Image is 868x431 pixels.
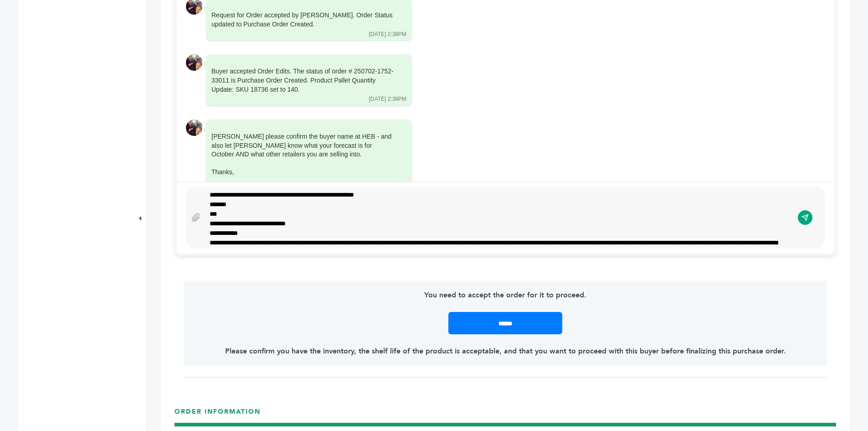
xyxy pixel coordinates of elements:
[209,290,801,301] p: You need to accept the order for it to proceed.
[369,31,406,38] div: [DATE] 2:38PM
[211,11,394,29] div: Request for Order accepted by [PERSON_NAME]. Order Status updated to Purchase Order Created.
[211,67,394,94] div: Buyer accepted Order Edits. The status of order # 250702-1752-33011 is Purchase Order Created. Pr...
[369,95,406,103] div: [DATE] 2:38PM
[175,407,836,423] h3: ORDER INFORMATION
[209,346,801,357] p: Please confirm you have the inventory, the shelf life of the product is acceptable, and that you ...
[211,132,394,213] div: [PERSON_NAME] please confirm the buyer name at HEB - and also let [PERSON_NAME] know what your fo...
[211,168,394,177] div: Thanks,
